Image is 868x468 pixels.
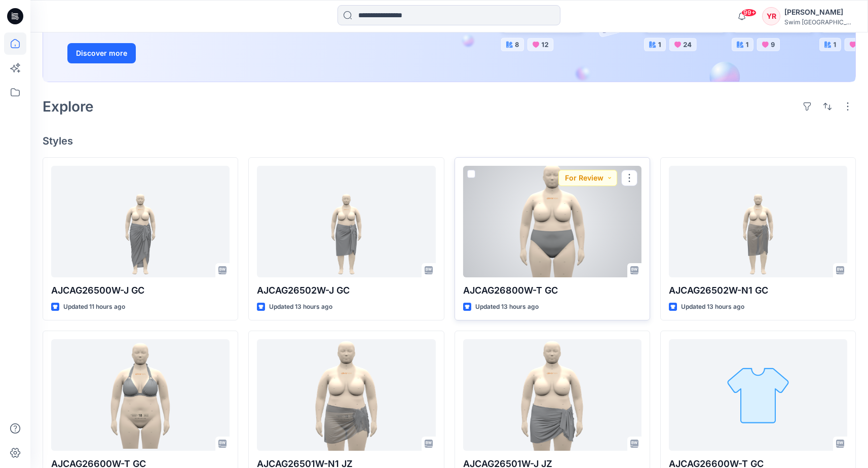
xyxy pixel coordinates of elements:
a: Discover more [67,43,295,63]
a: AJCAG26500W-J GC [51,166,230,277]
a: AJCAG26600W-T GC [669,339,847,451]
a: AJCAG26502W-N1 GC [669,166,847,277]
p: AJCAG26502W-J GC [257,283,435,298]
p: Updated 11 hours ago [63,302,125,312]
a: AJCAG26502W-J GC [257,166,435,277]
a: AJCAG26501W-J JZ [463,339,641,451]
a: AJCAG26600W-T GC [51,339,230,451]
a: AJCAG26501W-N1 JZ [257,339,435,451]
span: 99+ [741,9,757,17]
p: Updated 13 hours ago [681,302,744,312]
button: Discover more [67,43,136,63]
a: AJCAG26800W-T GC [463,166,641,277]
p: Updated 13 hours ago [269,302,332,312]
h4: Styles [43,135,856,147]
p: AJCAG26502W-N1 GC [669,283,847,298]
p: Updated 13 hours ago [475,302,539,312]
p: AJCAG26500W-J GC [51,283,230,298]
div: Swim [GEOGRAPHIC_DATA] [784,18,855,26]
p: AJCAG26800W-T GC [463,283,641,298]
h2: Explore [43,98,94,115]
div: YR [762,7,780,25]
div: [PERSON_NAME] [784,6,855,18]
